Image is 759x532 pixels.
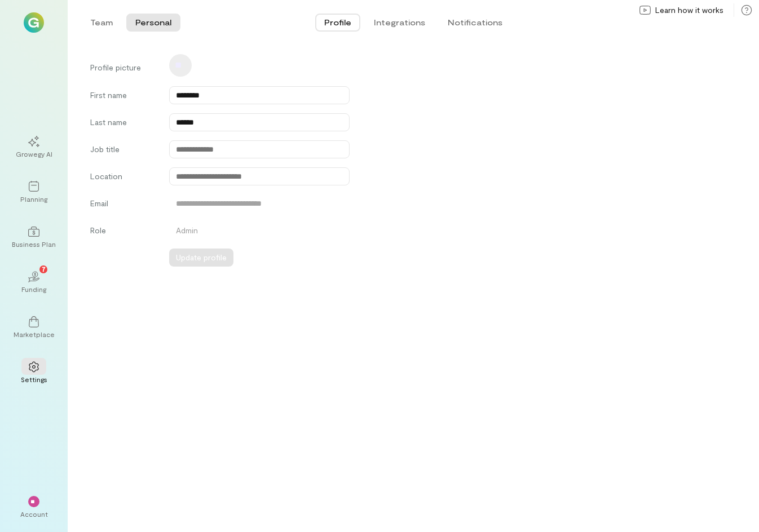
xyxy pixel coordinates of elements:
div: Planning [20,194,47,203]
button: Personal [126,14,180,32]
button: Team [81,14,122,32]
a: Business Plan [14,217,54,258]
button: Notifications [439,14,511,32]
label: Last name [90,117,158,131]
a: Settings [14,352,54,393]
button: Update profile [169,249,233,267]
label: Email [90,198,158,212]
div: Growegy AI [16,149,52,158]
button: Integrations [365,14,434,32]
a: Planning [14,172,54,212]
span: 7 [42,264,46,274]
span: Learn how it works [655,5,723,16]
label: Profile picture [90,57,158,77]
div: Funding [21,285,46,294]
button: Profile [315,14,360,32]
label: Role [90,225,158,240]
label: Job title [90,144,158,158]
div: Settings [21,375,47,384]
div: Business Plan [12,240,56,249]
label: First name [90,90,158,104]
div: Account [20,509,48,518]
a: Marketplace [14,307,54,348]
label: Location [90,171,158,185]
div: Admin [169,225,350,240]
a: Funding [14,262,54,303]
div: Marketplace [14,330,55,339]
a: Growegy AI [14,127,54,167]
